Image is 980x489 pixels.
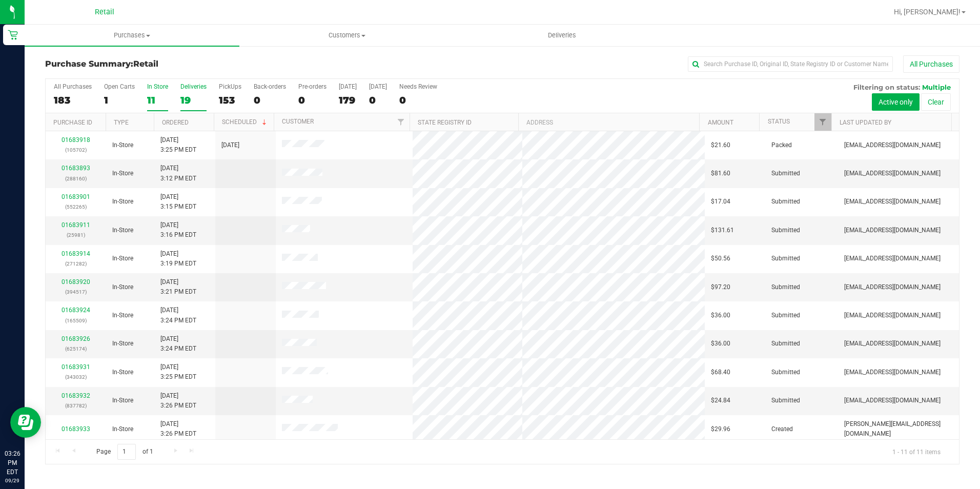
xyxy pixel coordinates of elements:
[254,94,286,106] div: 0
[711,339,730,349] span: $36.00
[62,193,90,200] a: 01683901
[219,83,241,90] div: PickUps
[52,230,100,240] p: (25981)
[52,316,100,325] p: (165509)
[298,83,326,90] div: Pre-orders
[711,282,730,292] span: $97.20
[160,391,196,411] span: [DATE] 3:26 PM EDT
[711,169,730,178] span: $81.60
[222,118,269,126] a: Scheduled
[844,226,941,235] span: [EMAIL_ADDRESS][DOMAIN_NAME]
[711,368,730,377] span: $68.40
[160,249,196,269] span: [DATE] 3:19 PM EDT
[711,424,730,434] span: $29.96
[88,444,161,460] span: Page of 1
[339,94,357,106] div: 179
[239,25,454,46] a: Customers
[711,396,730,405] span: $24.84
[112,311,133,320] span: In-Store
[52,259,100,269] p: (271282)
[771,368,800,377] span: Submitted
[844,368,941,377] span: [EMAIL_ADDRESS][DOMAIN_NAME]
[339,83,357,90] div: [DATE]
[112,339,133,349] span: In-Store
[114,119,129,126] a: Type
[369,94,387,106] div: 0
[62,335,90,342] a: 01683926
[840,119,891,126] a: Last Updated By
[25,25,239,46] a: Purchases
[133,59,158,69] span: Retail
[711,254,730,263] span: $50.56
[711,226,734,235] span: $131.61
[162,119,189,126] a: Ordered
[399,94,437,106] div: 0
[771,197,800,207] span: Submitted
[221,140,239,150] span: [DATE]
[771,254,800,263] span: Submitted
[844,282,941,292] span: [EMAIL_ADDRESS][DOMAIN_NAME]
[160,164,196,183] span: [DATE] 3:12 PM EDT
[104,83,135,90] div: Open Carts
[8,30,18,40] inline-svg: Retail
[112,396,133,405] span: In-Store
[160,362,196,382] span: [DATE] 3:25 PM EDT
[180,83,207,90] div: Deliveries
[160,334,196,354] span: [DATE] 3:24 PM EDT
[104,94,135,106] div: 1
[62,165,90,172] a: 01683893
[282,118,314,125] a: Customer
[844,311,941,320] span: [EMAIL_ADDRESS][DOMAIN_NAME]
[180,94,207,106] div: 19
[844,419,953,439] span: [PERSON_NAME][EMAIL_ADDRESS][DOMAIN_NAME]
[52,344,100,354] p: (625174)
[112,197,133,207] span: In-Store
[771,226,800,235] span: Submitted
[853,83,920,91] span: Filtering on status:
[771,396,800,405] span: Submitted
[298,94,326,106] div: 0
[147,94,168,106] div: 11
[921,93,951,111] button: Clear
[160,220,196,240] span: [DATE] 3:16 PM EDT
[112,282,133,292] span: In-Store
[112,424,133,434] span: In-Store
[95,8,114,16] span: Retail
[814,113,831,131] a: Filter
[62,221,90,229] a: 01683911
[240,31,454,40] span: Customers
[771,282,800,292] span: Submitted
[10,407,41,438] iframe: Resource center
[62,392,90,399] a: 01683932
[844,140,941,150] span: [EMAIL_ADDRESS][DOMAIN_NAME]
[52,174,100,184] p: (288160)
[160,419,196,439] span: [DATE] 3:26 PM EDT
[844,254,941,263] span: [EMAIL_ADDRESS][DOMAIN_NAME]
[52,287,100,297] p: (394517)
[52,145,100,155] p: (105702)
[399,83,437,90] div: Needs Review
[768,118,790,125] a: Status
[160,305,196,325] span: [DATE] 3:24 PM EDT
[52,372,100,382] p: (343032)
[112,254,133,263] span: In-Store
[160,135,196,155] span: [DATE] 3:25 PM EDT
[160,277,196,297] span: [DATE] 3:21 PM EDT
[5,477,20,484] p: 09/29
[112,368,133,377] span: In-Store
[369,83,387,90] div: [DATE]
[52,401,100,411] p: (837782)
[688,56,893,72] input: Search Purchase ID, Original ID, State Registry ID or Customer Name...
[708,119,733,126] a: Amount
[45,59,350,69] h3: Purchase Summary:
[62,136,90,144] a: 01683918
[112,226,133,235] span: In-Store
[711,311,730,320] span: $36.00
[219,94,241,106] div: 153
[52,202,100,212] p: (552265)
[884,444,949,459] span: 1 - 11 of 11 items
[62,307,90,314] a: 01683924
[54,83,92,90] div: All Purchases
[53,119,92,126] a: Purchase ID
[844,396,941,405] span: [EMAIL_ADDRESS][DOMAIN_NAME]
